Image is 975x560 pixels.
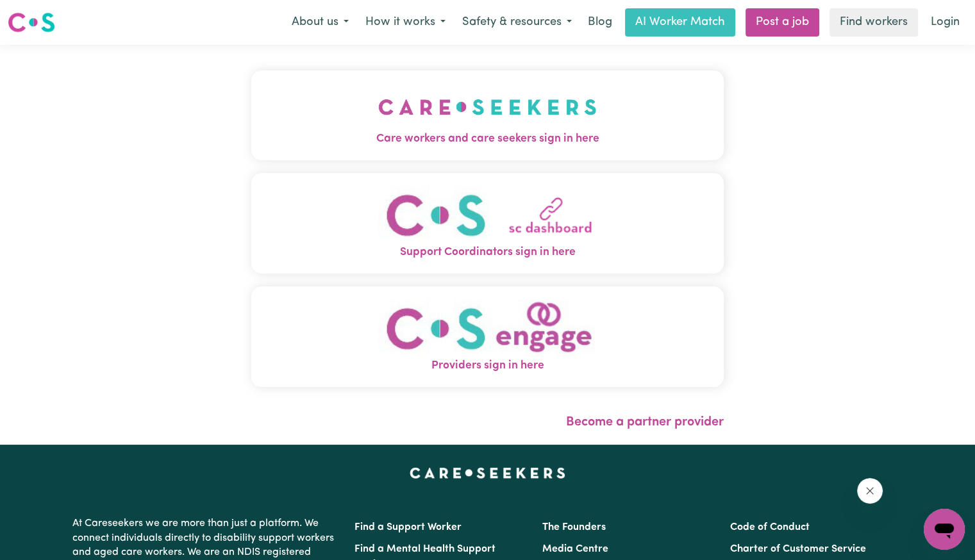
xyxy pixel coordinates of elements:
button: Care workers and care seekers sign in here [251,70,724,160]
span: Need any help? [8,9,78,19]
button: Safety & resources [454,9,580,36]
a: Careseekers logo [8,8,55,37]
span: Care workers and care seekers sign in here [251,131,724,147]
a: Post a job [746,8,819,37]
button: How it works [357,9,454,36]
a: AI Worker Match [625,8,735,37]
button: Support Coordinators sign in here [251,173,724,274]
button: Providers sign in here [251,286,724,387]
a: Media Centre [542,544,608,554]
span: Providers sign in here [251,358,724,374]
iframe: Close message [857,478,883,504]
a: The Founders [542,522,606,532]
a: Blog [580,8,620,37]
span: Support Coordinators sign in here [251,244,724,261]
a: Charter of Customer Service [730,544,866,554]
a: Find workers [829,8,918,37]
iframe: Button to launch messaging window [924,509,965,550]
a: Find a Support Worker [354,522,462,532]
img: Careseekers logo [8,11,55,34]
a: Code of Conduct [730,522,810,532]
a: Careseekers home page [410,468,565,478]
a: Login [923,8,967,37]
button: About us [283,9,357,36]
a: Become a partner provider [566,416,724,429]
